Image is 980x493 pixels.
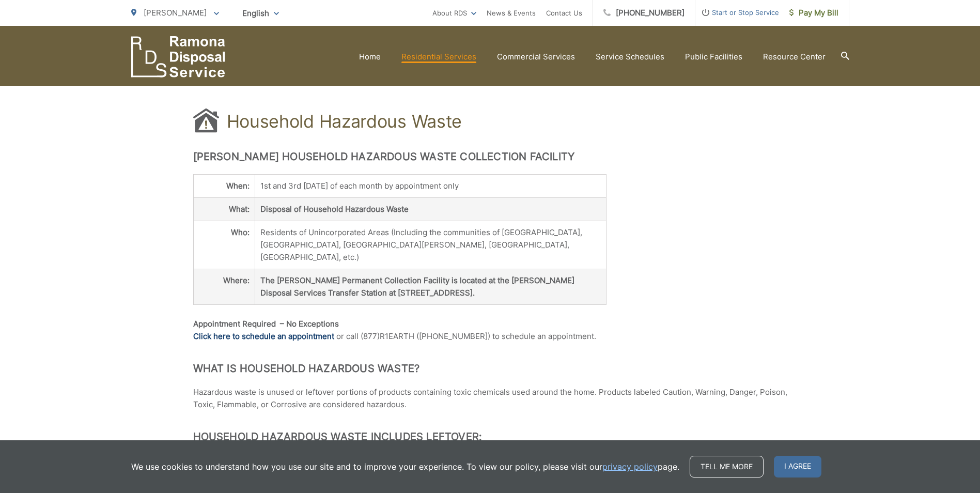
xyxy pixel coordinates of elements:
a: privacy policy [602,460,658,473]
span: English [235,4,287,22]
p: or call (877)R1EARTH ([PHONE_NUMBER]) to schedule an appointment. [193,318,787,343]
h2: [PERSON_NAME] Household Hazardous Waste Collection Facility [193,150,787,163]
h2: What is Household Hazardous Waste? [193,362,787,375]
strong: Appointment Required – No Exceptions [193,319,339,329]
a: Click here to schedule an appointment [193,330,334,343]
p: Hazardous waste is unused or leftover portions of products containing toxic chemicals used around... [193,386,787,411]
a: Commercial Services [497,51,575,63]
td: Residents of Unincorporated Areas (Including the communities of [GEOGRAPHIC_DATA], [GEOGRAPHIC_DA... [255,221,606,269]
span: I agree [774,456,821,477]
a: News & Events [487,7,536,19]
a: Tell me more [690,456,764,477]
th: Disposal of Household Hazardous Waste [255,197,606,221]
a: Public Facilities [685,51,742,63]
a: Resource Center [763,51,826,63]
strong: Who: [231,227,250,237]
a: Home [359,51,381,63]
strong: What: [229,204,250,214]
strong: Where: [223,275,250,285]
a: Residential Services [401,51,476,63]
h2: Household Hazardous Waste Includes Leftover: [193,430,787,443]
td: 1st and 3rd [DATE] of each month by appointment only [255,174,606,197]
h1: Household Hazardous Waste [227,111,462,132]
span: Pay My Bill [789,7,838,19]
a: Service Schedules [596,51,664,63]
a: EDCD logo. Return to the homepage. [131,36,225,78]
strong: When: [226,181,250,191]
p: We use cookies to understand how you use our site and to improve your experience. To view our pol... [131,460,679,473]
span: [PERSON_NAME] [144,8,207,18]
a: Contact Us [546,7,582,19]
th: The [PERSON_NAME] Permanent Collection Facility is located at the [PERSON_NAME] Disposal Services... [255,269,606,304]
a: About RDS [432,7,476,19]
